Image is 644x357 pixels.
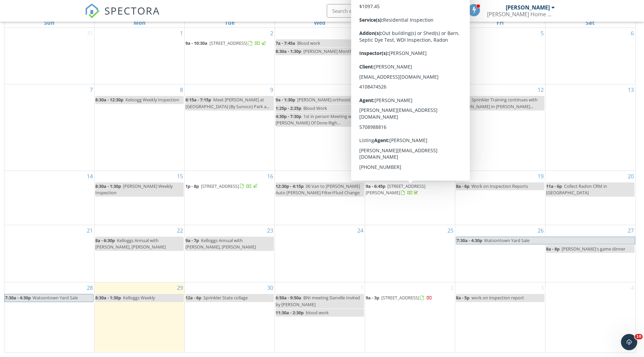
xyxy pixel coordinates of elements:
[275,225,365,282] td: Go to September 24, 2025
[562,246,625,252] span: [PERSON_NAME]'s game dinner
[104,3,160,18] span: SPECTORA
[455,28,545,84] td: Go to September 5, 2025
[95,97,123,103] span: 8:30a - 12:30p
[185,97,211,103] span: 8:15a - 7:15p
[366,40,391,46] span: 6:45a - 9:45a
[539,28,545,39] a: Go to September 5, 2025
[275,28,365,84] td: Go to September 3, 2025
[356,225,365,236] a: Go to September 24, 2025
[536,84,545,95] a: Go to September 12, 2025
[449,282,455,293] a: Go to October 2, 2025
[366,183,425,196] span: [STREET_ADDRESS][PERSON_NAME]
[365,171,455,225] td: Go to September 18, 2025
[487,11,555,18] div: Barclay Home & Building Inspections LLC
[306,310,329,316] span: blood work
[185,171,275,225] td: Go to September 16, 2025
[185,183,199,189] span: 1p - 8p
[4,282,95,352] td: Go to September 28, 2025
[185,40,267,46] a: 9a - 10:30a [STREET_ADDRESS]
[446,171,455,182] a: Go to September 18, 2025
[545,225,635,282] td: Go to September 27, 2025
[179,28,184,39] a: Go to September 1, 2025
[449,28,455,39] a: Go to September 4, 2025
[5,294,31,301] span: 7:30a - 4:30p
[4,225,95,282] td: Go to September 21, 2025
[85,282,94,293] a: Go to September 28, 2025
[471,183,528,189] span: Work on Inspection Reports
[303,105,327,111] span: Blood Work
[546,246,560,252] span: 8a - 8p
[203,295,248,301] span: Sprinkler State collage
[275,282,365,352] td: Go to October 1, 2025
[185,225,275,282] td: Go to September 23, 2025
[366,40,443,53] span: BNI Meeting at [PERSON_NAME][GEOGRAPHIC_DATA]
[185,183,258,189] a: 1p - 8p [STREET_ADDRESS]
[276,113,301,119] span: 4:30p - 7:30p
[269,84,275,95] a: Go to September 9, 2025
[629,282,635,293] a: Go to October 4, 2025
[546,183,607,196] span: Collect Radon CRM in [GEOGRAPHIC_DATA]
[359,282,365,293] a: Go to October 1, 2025
[456,97,538,109] span: Sprinkler Training continues with [PERSON_NAME] in [PERSON_NAME]...
[621,334,637,350] iframe: Intercom live chat
[185,84,275,171] td: Go to September 9, 2025
[95,183,121,189] span: 8:30a - 1:30p
[95,28,185,84] td: Go to September 1, 2025
[85,28,94,39] a: Go to August 31, 2025
[629,28,635,39] a: Go to September 6, 2025
[545,282,635,352] td: Go to October 4, 2025
[43,18,56,27] a: Sunday
[626,225,635,236] a: Go to September 27, 2025
[546,183,562,189] span: 11a - 6p
[456,97,469,103] span: 9a - 5p
[185,282,275,352] td: Go to September 30, 2025
[269,28,275,39] a: Go to September 2, 2025
[85,225,94,236] a: Go to September 21, 2025
[365,28,455,84] td: Go to September 4, 2025
[209,40,247,46] span: [STREET_ADDRESS]
[266,171,275,182] a: Go to September 16, 2025
[403,18,417,27] a: Thursday
[185,237,256,250] span: Kelloggs Annual with [PERSON_NAME], [PERSON_NAME]
[201,183,239,189] span: [STREET_ADDRESS]
[313,18,327,27] a: Wednesday
[381,295,419,301] span: [STREET_ADDRESS]
[446,84,455,95] a: Go to September 11, 2025
[275,84,365,171] td: Go to September 10, 2025
[276,310,304,316] span: 11:30a - 2:30p
[366,295,379,301] span: 9a - 3p
[125,97,179,103] span: Keloogg Weekly Inspection
[185,97,269,109] span: Meet [PERSON_NAME] at [GEOGRAPHIC_DATA] (By Sunoco) Park a...
[95,183,173,196] span: [PERSON_NAME] Weekly Inspection
[365,225,455,282] td: Go to September 25, 2025
[123,295,155,301] span: Kelloggs Weekly
[95,237,115,243] span: 8a - 6:30p
[495,18,505,27] a: Friday
[297,97,351,103] span: [PERSON_NAME] orthosist
[176,171,184,182] a: Go to September 15, 2025
[359,28,365,39] a: Go to September 3, 2025
[276,48,301,54] span: 8:30a - 1:30p
[356,84,365,95] a: Go to September 10, 2025
[456,295,469,301] span: 8a - 5p
[185,295,201,301] span: 12a - 6p
[539,282,545,293] a: Go to October 3, 2025
[545,84,635,171] td: Go to September 13, 2025
[366,182,454,197] a: 9a - 6:45p [STREET_ADDRESS][PERSON_NAME]
[275,171,365,225] td: Go to September 17, 2025
[266,225,275,236] a: Go to September 23, 2025
[455,282,545,352] td: Go to October 3, 2025
[85,9,160,23] a: SPECTORA
[33,295,78,301] span: Watsontown Yard Sale
[536,171,545,182] a: Go to September 19, 2025
[95,282,185,352] td: Go to September 29, 2025
[179,84,184,95] a: Go to September 8, 2025
[85,3,100,18] img: The Best Home Inspection Software - Spectora
[276,295,360,307] span: BNI meeting Danville Invited by [PERSON_NAME]
[276,183,360,196] span: 06 Van to [PERSON_NAME] Auto [PERSON_NAME] Filter/Fluid Change
[303,48,356,54] span: [PERSON_NAME] Monthly
[266,282,275,293] a: Go to September 30, 2025
[536,225,545,236] a: Go to September 26, 2025
[366,183,385,189] span: 9a - 6:45p
[4,171,95,225] td: Go to September 14, 2025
